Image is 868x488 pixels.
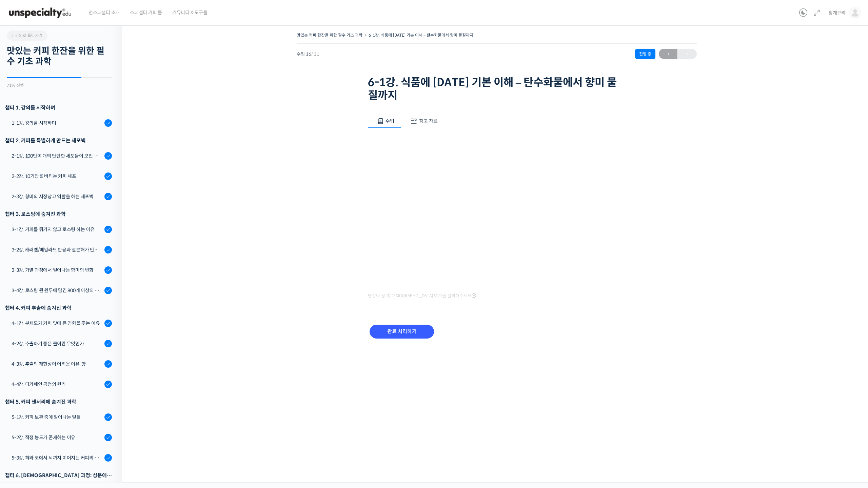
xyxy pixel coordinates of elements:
[419,118,438,124] span: 참고 자료
[297,33,362,38] a: 맛있는 커피 한잔을 위한 필수 기초 과학
[12,320,102,327] div: 4-1강. 분쇄도가 커피 맛에 큰 영향을 주는 이유
[828,10,846,16] span: 청개구리
[12,454,102,462] div: 5-3강. 혀와 코에서 뇌까지 이어지는 커피의 자극
[7,46,112,67] h2: 맛있는 커피 한잔을 위한 필수 기초 과학
[12,246,102,253] div: 3-2강. 캐러멜/메일라드 반응과 열분해가 만드는 향기 물질
[659,49,677,59] a: ←이전
[386,118,394,124] span: 수업
[12,152,102,160] div: 2-1강. 100만여 개의 단단한 세포들이 모인 커피 생두
[12,287,102,294] div: 3-4강. 로스팅 된 원두에 담긴 800개 이상의 향기 물질
[10,33,42,38] span: 강의로 돌아가기
[12,119,102,127] div: 1-1강. 강의를 시작하며
[368,76,626,102] h1: 6-1강. 식품에 [DATE] 기본 이해 – 탄수화물에서 향미 물질까지
[635,49,655,59] div: 진행 중
[12,172,102,180] div: 2-2강. 10기압을 버티는 커피 세포
[368,293,476,299] span: 영상이 끊기[DEMOGRAPHIC_DATA] 여기를 클릭해주세요
[5,103,112,112] h3: 챕터 1. 강의를 시작하며
[311,51,319,57] span: / 21
[7,83,112,87] div: 71% 진행
[5,209,112,219] div: 챕터 3. 로스팅에 숨겨진 과학
[12,360,102,368] div: 4-3강. 추출의 재현성이 어려운 이유, 향
[12,266,102,274] div: 3-3강. 가열 과정에서 일어나는 향미의 변화
[659,49,677,59] span: ←
[297,52,319,56] span: 수업 16
[12,226,102,233] div: 3-1강. 커피를 튀기지 않고 로스팅 하는 이유
[5,397,112,406] div: 챕터 5. 커피 센서리에 숨겨진 과학
[5,471,112,480] div: 챕터 6. [DEMOGRAPHIC_DATA] 과정: 성분에 [DATE] 이해
[12,413,102,421] div: 5-1강. 커피 보관 중에 일어나는 일들
[5,136,112,145] div: 챕터 2. 커피를 특별하게 만드는 세포벽
[7,30,47,41] a: 강의로 돌아가기
[5,303,112,312] div: 챕터 4. 커피 추출에 숨겨진 과학
[12,381,102,388] div: 4-4강. 디카페인 공정의 원리
[369,33,473,38] a: 6-1강. 식품에 [DATE] 기본 이해 – 탄수화물에서 향미 물질까지
[370,325,434,339] input: 완료 처리하기
[12,434,102,441] div: 5-2강. 적정 농도가 존재하는 이유
[12,193,102,200] div: 2-3강. 향미의 저장창고 역할을 하는 세포벽
[12,340,102,347] div: 4-2강. 추출하기 좋은 물이란 무엇인가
